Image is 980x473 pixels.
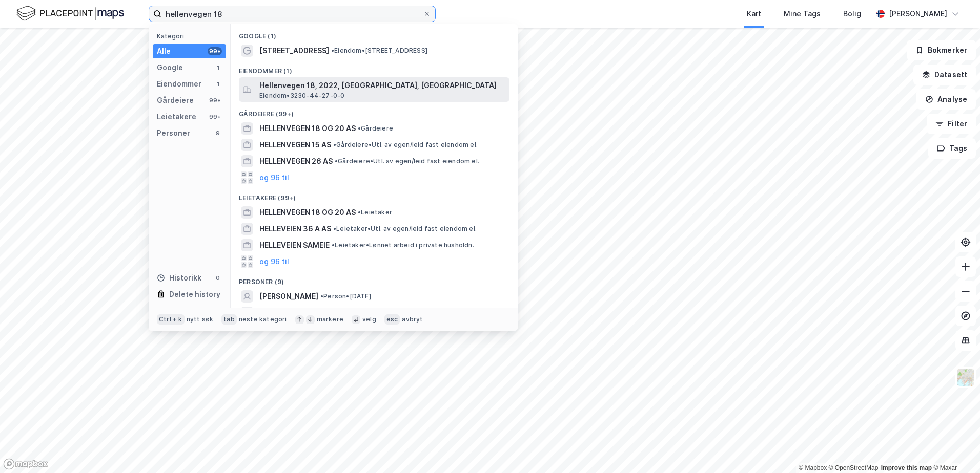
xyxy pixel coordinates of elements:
[335,157,338,165] span: •
[259,122,356,135] span: HELLENVEGEN 18 OG 20 AS
[956,368,975,387] img: Z
[157,94,194,106] div: Gårdeiere
[317,315,343,324] div: markere
[221,314,237,325] div: tab
[208,96,222,104] div: 99+
[157,272,201,284] div: Historikk
[16,5,124,23] img: logo.f888ab2527a4732fd821a326f86c7f29.svg
[927,114,976,134] button: Filter
[889,8,947,20] div: [PERSON_NAME]
[259,155,333,167] span: HELLENVEGEN 26 AS
[157,32,226,40] div: Kategori
[358,208,361,216] span: •
[332,241,335,249] span: •
[829,464,879,471] a: OpenStreetMap
[320,292,371,300] span: Person • [DATE]
[231,102,518,120] div: Gårdeiere (99+)
[799,464,827,471] a: Mapbox
[259,171,289,184] button: og 96 til
[929,424,980,473] iframe: Chat Widget
[916,89,976,110] button: Analyse
[214,129,222,137] div: 9
[259,206,356,219] span: HELLENVEGEN 18 OG 20 AS
[214,63,222,72] div: 1
[333,141,336,148] span: •
[907,40,976,60] button: Bokmerker
[358,208,392,217] span: Leietaker
[358,124,393,133] span: Gårdeiere
[157,111,196,123] div: Leietakere
[214,80,222,88] div: 1
[333,225,336,232] span: •
[335,157,479,165] span: Gårdeiere • Utl. av egen/leid fast eiendom el.
[928,138,976,159] button: Tags
[843,8,861,20] div: Bolig
[3,458,48,470] a: Mapbox homepage
[157,61,183,74] div: Google
[259,239,330,251] span: HELLEVEIEN SAMEIE
[157,45,171,57] div: Alle
[187,315,214,324] div: nytt søk
[157,314,185,325] div: Ctrl + k
[913,64,976,85] button: Datasett
[333,225,477,233] span: Leietaker • Utl. av egen/leid fast eiendom el.
[239,315,287,324] div: neste kategori
[259,79,505,92] span: Hellenvegen 18, 2022, [GEOGRAPHIC_DATA], [GEOGRAPHIC_DATA]
[384,314,400,325] div: esc
[259,139,331,151] span: HELLENVEGEN 15 AS
[231,186,518,204] div: Leietakere (99+)
[169,288,220,300] div: Delete history
[157,127,190,139] div: Personer
[259,223,331,235] span: HELLEVEIEN 36 A AS
[320,292,323,300] span: •
[784,8,821,20] div: Mine Tags
[208,113,222,121] div: 99+
[259,307,318,319] span: [PERSON_NAME]
[358,124,361,132] span: •
[259,92,344,100] span: Eiendom • 3230-44-27-0-0
[331,47,334,54] span: •
[214,274,222,282] div: 0
[161,6,423,21] input: Søk på adresse, matrikkel, gårdeiere, leietakere eller personer
[881,464,932,471] a: Improve this map
[747,8,761,20] div: Kart
[259,45,329,57] span: [STREET_ADDRESS]
[157,78,201,90] div: Eiendommer
[333,141,478,149] span: Gårdeiere • Utl. av egen/leid fast eiendom el.
[331,47,427,55] span: Eiendom • [STREET_ADDRESS]
[259,255,289,268] button: og 96 til
[402,315,423,324] div: avbryt
[259,290,318,303] span: [PERSON_NAME]
[231,270,518,288] div: Personer (9)
[362,315,376,324] div: velg
[332,241,474,249] span: Leietaker • Lønnet arbeid i private husholdn.
[231,24,518,42] div: Google (1)
[231,59,518,77] div: Eiendommer (1)
[208,47,222,55] div: 99+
